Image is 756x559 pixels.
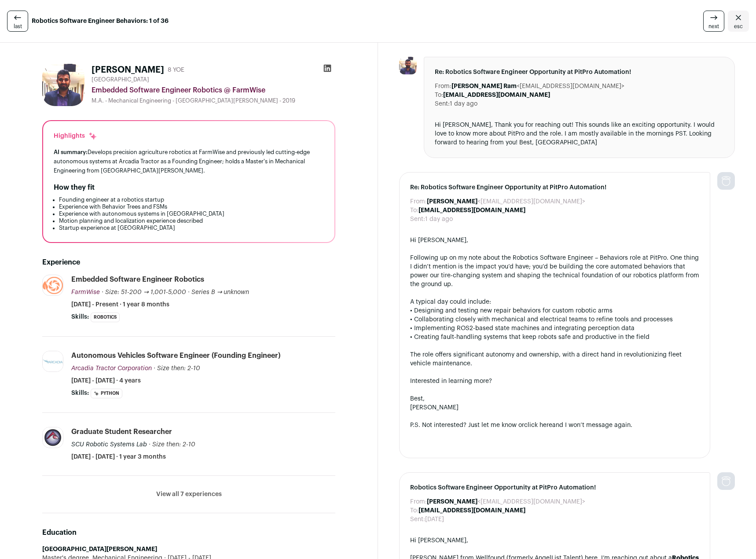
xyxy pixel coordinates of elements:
b: [PERSON_NAME] [427,199,477,205]
div: Best, [410,394,699,403]
span: [DATE] - [DATE] · 1 year 3 months [71,452,166,461]
a: last [7,11,28,32]
span: · Size: 51-200 → 1,001-5,000 [102,289,186,295]
div: [PERSON_NAME] [410,403,699,412]
span: Series B → unknown [191,289,250,295]
div: Following up on my note about the Robotics Software Engineer – Behaviors role at PitPro. One thin... [410,254,699,289]
b: [PERSON_NAME] [427,499,477,505]
dd: <[EMAIL_ADDRESS][DOMAIN_NAME]> [427,497,585,506]
div: Develops precision agriculture robotics at FarmWise and previously led cutting-edge autonomous sy... [54,147,324,175]
img: 17f69547bad022b9d075c9d3b2963ab7cae35ce4ac1d7bbe949ee2ce14b21054.jpg [43,351,63,371]
div: The role offers significant autonomy and ownership, with a direct hand in revolutionizing fleet v... [410,350,699,368]
a: Close [728,11,749,32]
img: e7a7c37e263ff8231c1606c458bd48dbf2da3d79dba1460012d9606490164b70.jpg [42,64,84,106]
dd: [DATE] [425,515,444,524]
li: Experience with Behavior Trees and FSMs [59,203,324,210]
div: Hi [PERSON_NAME], [410,536,699,545]
strong: Robotics Software Engineer Behaviors: 1 of 36 [32,17,169,26]
dd: <[EMAIL_ADDRESS][DOMAIN_NAME]> [451,82,624,91]
span: esc [734,23,743,30]
span: last [14,23,22,30]
li: Experience with autonomous systems in [GEOGRAPHIC_DATA] [59,210,324,217]
div: A typical day could include: [410,298,699,306]
span: SCU Robotic Systems Lab [71,441,147,448]
div: • Creating fault-handling systems that keep robots safe and productive in the field [410,333,699,342]
dt: From: [435,82,451,91]
b: [EMAIL_ADDRESS][DOMAIN_NAME] [418,508,525,514]
li: Robotics [91,313,120,322]
a: next [703,11,724,32]
span: [DATE] - Present · 1 year 8 months [71,300,169,309]
li: Python [91,389,122,398]
dt: To: [410,506,418,515]
span: [GEOGRAPHIC_DATA] [92,76,149,83]
span: Arcadia Tractor Corporation [71,365,152,371]
li: Founding engineer at a robotics startup [59,196,324,203]
strong: [GEOGRAPHIC_DATA][PERSON_NAME] [42,546,157,552]
div: Embedded Software Engineer Robotics @ FarmWise [92,85,335,96]
div: Interested in learning more? [410,377,699,386]
b: [PERSON_NAME] Ram [451,83,517,89]
img: e7a7c37e263ff8231c1606c458bd48dbf2da3d79dba1460012d9606490164b70.jpg [399,57,417,74]
span: · [188,288,190,297]
dd: <[EMAIL_ADDRESS][DOMAIN_NAME]> [427,197,585,206]
span: AI summary: [54,149,88,155]
dt: Sent: [410,515,425,524]
a: click here [524,422,552,428]
img: nopic.png [717,472,735,490]
img: 618c677f829b01635852e9f8b0f85bffbecea968e3fa18b13d41bed3afaa5532.jpg [43,427,63,448]
button: View all 7 experiences [156,490,222,499]
span: Skills: [71,313,89,321]
b: [EMAIL_ADDRESS][DOMAIN_NAME] [418,207,525,213]
div: • Designing and testing new repair behaviors for custom robotic arms [410,306,699,315]
img: nopic.png [717,172,735,190]
div: • Collaborating closely with mechanical and electrical teams to refine tools and processes [410,315,699,324]
div: P.S. Not interested? Just let me know or and I won’t message again. [410,421,699,430]
div: Highlights [54,132,97,140]
dt: To: [435,91,443,99]
span: · Size then: 2-10 [149,441,195,448]
div: • Implementing ROS2-based state machines and integrating perception data [410,324,699,333]
span: Skills: [71,389,89,397]
h2: Experience [42,257,335,268]
div: Embedded Software Engineer Robotics [71,275,204,284]
span: · Size then: 2-10 [154,365,200,371]
img: 2f12afd6804bca212ec30a8b1cb29fa76014a3cde31b51d655449a4db90fd5da.png [43,277,63,294]
span: next [708,23,719,30]
span: FarmWise [71,289,100,295]
span: Re: Robotics Software Engineer Opportunity at PitPro Automation! [410,183,699,192]
div: Hi [PERSON_NAME], [410,236,699,245]
span: Re: Robotics Software Engineer Opportunity at PitPro Automation! [435,68,724,77]
b: [EMAIL_ADDRESS][DOMAIN_NAME] [443,92,550,98]
dd: 1 day ago [450,99,477,108]
div: Graduate Student Researcher [71,427,172,437]
dt: From: [410,497,427,506]
dt: Sent: [435,99,450,108]
h2: Education [42,527,335,538]
div: M.A. - Mechanical Engineering - [GEOGRAPHIC_DATA][PERSON_NAME] - 2019 [92,97,335,104]
div: Autonomous Vehicles Software Engineer (Founding Engineer) [71,351,280,360]
dt: From: [410,197,427,206]
li: Startup experience at [GEOGRAPHIC_DATA] [59,224,324,232]
span: Robotics Software Engineer Opportunity at PitPro Automation! [410,483,699,492]
li: Motion planning and localization experience described [59,217,324,224]
span: [DATE] - [DATE] · 4 years [71,376,141,385]
dt: Sent: [410,215,425,224]
div: 8 YOE [168,66,184,74]
h1: [PERSON_NAME] [92,64,164,76]
dt: To: [410,206,418,215]
dd: 1 day ago [425,215,453,224]
div: Hi [PERSON_NAME], Thank you for reaching out! This sounds like an exciting opportunity. I would l... [435,121,724,147]
h2: How they fit [54,182,95,193]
